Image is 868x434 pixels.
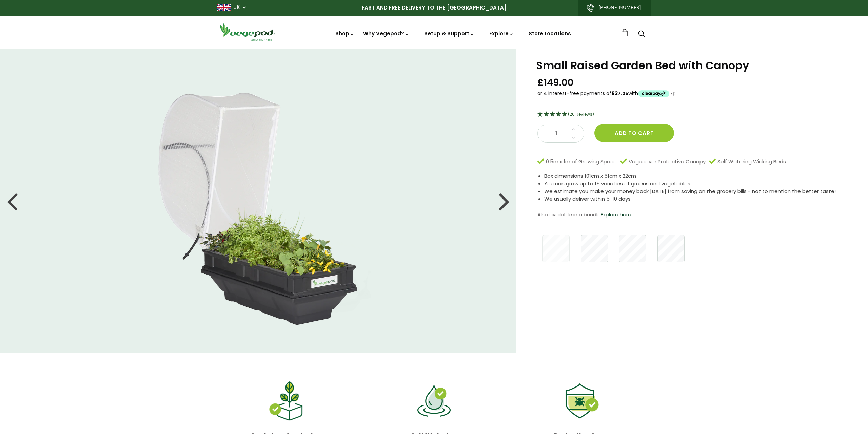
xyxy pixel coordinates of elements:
[363,30,409,37] a: Why Vegepod?
[544,195,851,203] li: We usually deliver within 5-10 days
[601,211,631,218] a: Explore here
[537,210,851,220] p: Also available in a bundle .
[569,125,577,134] a: Increase quantity by 1
[546,158,617,166] span: 0.5m x 1m of Growing Space
[335,30,354,37] a: Shop
[217,22,278,42] img: Vegepod
[568,111,594,117] span: 4.75 Stars - 20 Reviews
[544,188,851,195] li: We estimate you make your money back [DATE] from saving on the grocery bills - not to mention the...
[529,30,571,37] a: Store Locations
[537,110,851,119] div: 4.75 Stars - 20 Reviews
[544,180,851,188] li: You can grow up to 15 varieties of greens and vegetables.
[717,158,786,166] span: Self Watering Wicking Beds
[489,30,514,37] a: Explore
[233,4,240,11] a: UK
[545,129,568,138] span: 1
[594,124,674,142] button: Add to cart
[536,60,851,71] h1: Small Raised Garden Bed with Canopy
[569,134,577,143] a: Decrease quantity by 1
[537,76,574,89] span: £149.00
[544,172,851,180] li: Box dimensions 101cm x 51cm x 22cm
[217,4,231,11] img: gb_large.png
[638,31,645,38] a: Search
[629,158,706,166] span: Vegecover Protective Canopy
[424,30,474,37] a: Setup & Support
[137,74,379,328] img: Small Raised Garden Bed with Canopy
